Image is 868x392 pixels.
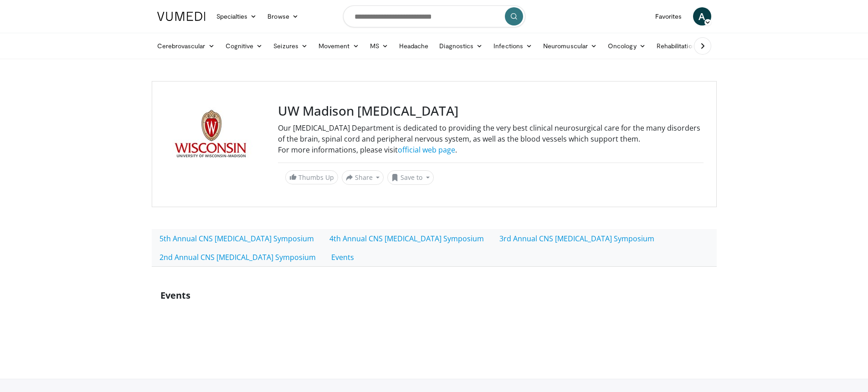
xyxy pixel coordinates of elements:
[152,248,324,267] a: 2nd Annual CNS [MEDICAL_DATA] Symposium
[394,37,434,55] a: Headache
[268,37,313,55] a: Seizures
[434,37,488,55] a: Diagnostics
[160,289,190,301] span: Events
[262,7,304,25] a: Browse
[157,12,205,21] img: VuMedi Logo
[387,170,434,185] button: Save to
[220,37,268,55] a: Cognitive
[324,248,362,267] a: Events
[313,37,365,55] a: Movement
[488,37,538,55] a: Infections
[651,37,701,55] a: Rehabilitation
[211,7,262,25] a: Specialties
[538,37,602,55] a: Neuromuscular
[285,170,338,184] a: Thumbs Up
[152,37,220,55] a: Cerebrovascular
[278,122,704,155] p: Our [MEDICAL_DATA] Department is dedicated to providing the very best clinical neurosurgical care...
[365,37,394,55] a: MS
[398,145,455,155] a: official web page
[650,7,688,25] a: Favorites
[693,7,711,25] a: A
[492,229,662,248] a: 3rd Annual CNS [MEDICAL_DATA] Symposium
[278,103,704,119] h3: UW Madison [MEDICAL_DATA]
[322,229,492,248] a: 4th Annual CNS [MEDICAL_DATA] Symposium
[602,37,651,55] a: Oncology
[152,229,322,248] a: 5th Annual CNS [MEDICAL_DATA] Symposium
[343,5,525,27] input: Search topics, interventions
[342,170,384,185] button: Share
